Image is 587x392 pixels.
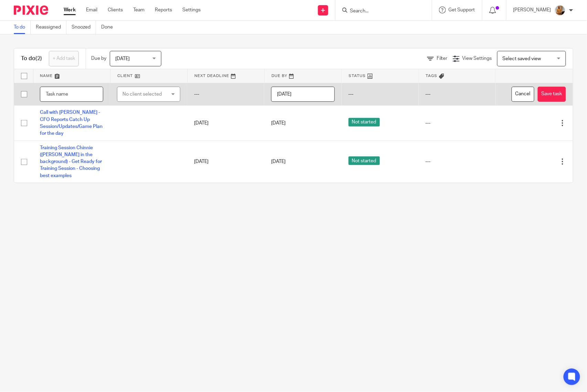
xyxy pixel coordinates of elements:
[64,7,76,13] a: Work
[538,87,566,102] button: Save task
[35,56,42,61] span: (2)
[40,145,102,178] a: Training Session Chinnie ([PERSON_NAME] in the background) - Get Ready for Training Session - Cho...
[182,7,201,13] a: Settings
[91,55,106,62] p: Due by
[271,87,334,102] input: Pick a date
[115,56,130,61] span: [DATE]
[14,21,31,34] a: To do
[271,121,286,126] span: [DATE]
[513,7,551,13] p: [PERSON_NAME]
[122,87,169,101] div: No client selected
[555,5,566,16] img: 1234.JPG
[155,7,172,13] a: Reports
[349,118,380,127] span: Not started
[271,159,286,164] span: [DATE]
[187,83,264,106] td: ---
[512,87,534,102] button: Cancel
[101,21,118,34] a: Done
[503,56,541,61] span: Select saved view
[349,156,380,165] span: Not started
[462,56,492,61] span: View Settings
[419,83,496,106] td: ---
[426,120,489,127] div: ---
[14,6,48,15] img: Pixie
[49,51,79,66] a: + Add task
[426,74,437,78] span: Tags
[40,110,103,136] a: Call with [PERSON_NAME] - CFO Reports Catch Up Session/Updates/Game Plan for the day
[86,7,97,13] a: Email
[342,83,419,106] td: ---
[40,87,103,102] input: Task name
[72,21,96,34] a: Snoozed
[21,55,42,62] h1: To do
[36,21,66,34] a: Reassigned
[108,7,123,13] a: Clients
[449,8,475,12] span: Get Support
[133,7,145,13] a: Team
[187,106,264,141] td: [DATE]
[187,141,264,183] td: [DATE]
[426,158,489,165] div: ---
[437,56,448,61] span: Filter
[349,8,411,14] input: Search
